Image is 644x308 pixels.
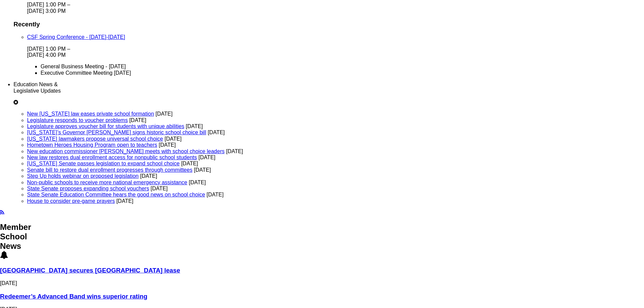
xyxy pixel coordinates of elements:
span: [DATE] [165,136,182,142]
a: [US_STATE] lawmakers propose universal school choice [27,136,163,142]
a: [US_STATE]’s Governor [PERSON_NAME] signs historic school choice bill [27,129,206,135]
a: CSF Spring Conference - [DATE]-[DATE] [27,34,125,40]
p: [DATE] 1:00 PM – [DATE] 4:00 PM [27,46,644,58]
a: Legislature responds to voucher problems [27,117,128,123]
span: [DATE] [198,155,215,160]
span: [DATE] [116,198,133,204]
span: [DATE] [140,173,157,179]
span: [DATE] [208,129,224,135]
span: Education News & Legislative Updates [14,81,61,93]
a: Senate bill to restore dual enrollment progresses through committees [27,167,192,173]
span: [DATE] [181,161,198,166]
a: State Senate proposes expanding school vouchers [27,186,149,191]
li: Executive Committee Meeting [DATE] [41,70,644,76]
a: Step Up holds webinar on proposed legislation [27,173,139,179]
a: Non-public schools to receive more national emergency assistance [27,180,187,185]
span: [DATE] [151,186,168,191]
li: General Business Meeting - [DATE] [41,64,644,70]
span: [DATE] [194,167,211,173]
a: New law restores dual enrollment access for nonpublic school students [27,155,197,160]
span: [DATE] [159,142,176,148]
p: [DATE] 1:00 PM – [DATE] 3:00 PM [27,2,644,14]
a: New [US_STATE] law eases private school formation [27,111,154,117]
span: [DATE] [207,192,223,197]
span: [DATE] [186,123,203,129]
a: Hometown Heroes Housing Program open to teachers [27,142,157,148]
span: [DATE] [226,148,243,154]
a: Legislature approves voucher bill for students with unique abilities [27,123,184,129]
a: [US_STATE] Senate passes legislation to expand school choice [27,161,180,166]
h3: Recently [14,21,644,28]
a: State Senate Education Committee hears the good news on school choice [27,192,205,197]
a: New education commissioner [PERSON_NAME] meets with school choice leaders [27,148,224,154]
span: [DATE] [189,180,206,185]
span: [DATE] [129,117,146,123]
span: [DATE] [156,111,172,117]
a: House to consider pre-game prayers [27,198,115,204]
